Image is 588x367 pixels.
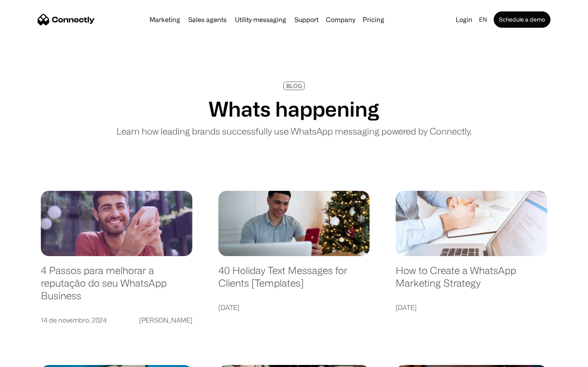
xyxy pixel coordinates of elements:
a: How to Create a WhatsApp Marketing Strategy [396,264,547,297]
a: Utility messaging [232,16,290,23]
div: 14 de novembro, 2024 [41,314,107,326]
div: Company [326,14,355,25]
a: Marketing [146,16,183,23]
a: 40 Holiday Text Messages for Clients [Templates] [218,264,370,297]
a: Sales agents [185,16,230,23]
div: [PERSON_NAME] [139,314,192,326]
a: Login [452,14,476,25]
ul: Language list [16,353,49,364]
p: Learn how leading brands successfully use WhatsApp messaging powered by Connectly. [116,124,472,138]
a: Schedule a demo [494,11,550,28]
aside: Language selected: English [8,353,49,364]
a: 4 Passos para melhorar a reputação do seu WhatsApp Business [41,264,192,310]
div: [DATE] [218,302,239,313]
div: [DATE] [396,302,416,313]
a: Pricing [359,16,388,23]
div: BLOG [286,83,302,89]
a: Support [291,16,322,23]
h1: Whats happening [209,97,379,121]
div: en [479,14,487,25]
